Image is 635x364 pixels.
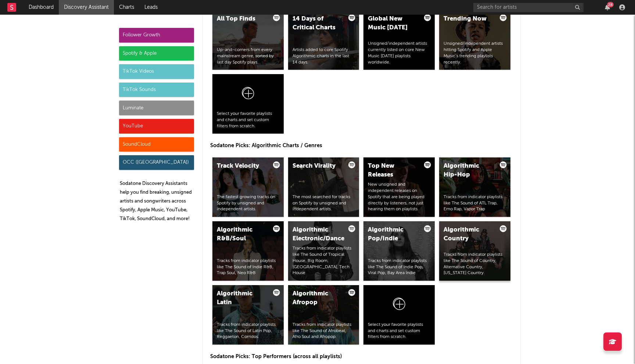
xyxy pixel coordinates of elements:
div: Global New Music [DATE] [368,15,418,32]
a: Select your favorite playlists and charts and set custom filters from scratch. [363,285,435,345]
a: Algorithmic Hip-HopTracks from indicator playlists like The Sound of ATL Trap, Emo Rap, Vapor Trap [439,157,510,217]
a: Global New Music [DATE]Unsigned/independent artists currently listed on core New Music [DATE] pla... [363,10,435,70]
div: Follower Growth [119,28,194,43]
div: All Top Finds [217,15,267,23]
div: Up-and-comers from every mainstream genre, sorted by last day Spotify plays. [217,47,279,65]
div: Tracks from indicator playlists like The Sound of Country, Alternative Country, [US_STATE] Country. [444,252,506,276]
div: Select your favorite playlists and charts and set custom filters from scratch. [368,322,430,340]
div: Algorithmic Country [444,226,494,243]
div: Trending Now [444,15,494,23]
a: Track VelocityThe fastest growing tracks on Spotify by unsigned and independent artists. [212,157,284,217]
input: Search for artists [473,3,584,12]
div: Spotify & Apple [119,46,194,61]
p: Sodatone Picks: Top Performers (across all playlists) [210,352,513,361]
div: Algorithmic Pop/Indie [368,226,418,243]
div: Tracks from indicator playlists like The Sound of ATL Trap, Emo Rap, Vapor Trap [444,194,506,212]
a: Algorithmic Electronic/DanceTracks from indicator playlists like The Sound of Tropical House, Big... [288,221,359,281]
div: Tracks from indicator playlists like The Sound of Indie Pop, Viral Pop, Bay Area Indie [368,258,430,276]
a: Algorithmic AfropopTracks from indicator playlists like The Sound of Afrobeat, Afro Soul and Afro... [288,285,359,345]
div: YouTube [119,119,194,134]
div: 14 Days of Critical Charts [293,15,342,32]
div: OCC ([GEOGRAPHIC_DATA]) [119,155,194,170]
p: Sodatone Picks: Algorithmic Charts / Genres [210,141,513,150]
div: Algorithmic Hip-Hop [444,162,494,179]
a: Algorithmic Pop/IndieTracks from indicator playlists like The Sound of Indie Pop, Viral Pop, Bay ... [363,221,435,281]
div: Tracks from indicator playlists like The Sound of Tropical House, Big Room, [GEOGRAPHIC_DATA], Te... [293,245,355,276]
a: Algorithmic R&B/SoulTracks from indicator playlists like The Sound of Indie R&B, Trap Soul, Neo R&B [212,221,284,281]
div: Algorithmic Latin [217,290,267,307]
div: Search Virality [293,162,342,171]
div: Artists added to core Spotify Algorithmic charts in the last 14 days. [293,47,355,65]
div: Luminate [119,101,194,115]
button: 28 [605,4,610,10]
a: Search ViralityThe most searched for tracks on Spotify by unsigned and independent artists. [288,157,359,217]
p: Sodatone Discovery Assistants help you find breaking, unsigned artists and songwriters across Spo... [120,179,194,223]
div: Unsigned/independent artists hitting Spotify and Apple Music’s trending playlists recently. [444,41,506,65]
div: Algorithmic Afropop [293,290,342,307]
div: SoundCloud [119,137,194,152]
div: TikTok Sounds [119,83,194,97]
div: Track Velocity [217,162,267,171]
div: The fastest growing tracks on Spotify by unsigned and independent artists. [217,194,279,212]
a: Algorithmic CountryTracks from indicator playlists like The Sound of Country, Alternative Country... [439,221,510,281]
div: Tracks from indicator playlists like The Sound of Indie R&B, Trap Soul, Neo R&B [217,258,279,276]
div: The most searched for tracks on Spotify by unsigned and independent artists. [293,194,355,212]
div: New unsigned and independent releases on Spotify that are being played directly by listeners, not... [368,182,430,212]
div: Top New Releases [368,162,418,179]
a: All Top FindsUp-and-comers from every mainstream genre, sorted by last day Spotify plays. [212,10,284,70]
div: Select your favorite playlists and charts and set custom filters from scratch. [217,111,279,129]
div: Tracks from indicator playlists like The Sound of Latin Pop, Reggaeton, Corridos. [217,322,279,340]
a: 14 Days of Critical ChartsArtists added to core Spotify Algorithmic charts in the last 14 days. [288,10,359,70]
a: Algorithmic LatinTracks from indicator playlists like The Sound of Latin Pop, Reggaeton, Corridos. [212,285,284,345]
div: Tracks from indicator playlists like The Sound of Afrobeat, Afro Soul and Afropop. [293,322,355,340]
div: Unsigned/independent artists currently listed on core New Music [DATE] playlists worldwide. [368,41,430,65]
div: 28 [607,2,614,7]
a: Top New ReleasesNew unsigned and independent releases on Spotify that are being played directly b... [363,157,435,217]
div: Algorithmic Electronic/Dance [293,226,342,243]
a: Trending NowUnsigned/independent artists hitting Spotify and Apple Music’s trending playlists rec... [439,10,510,70]
a: Select your favorite playlists and charts and set custom filters from scratch. [212,74,284,134]
div: Algorithmic R&B/Soul [217,226,267,243]
div: TikTok Videos [119,64,194,79]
